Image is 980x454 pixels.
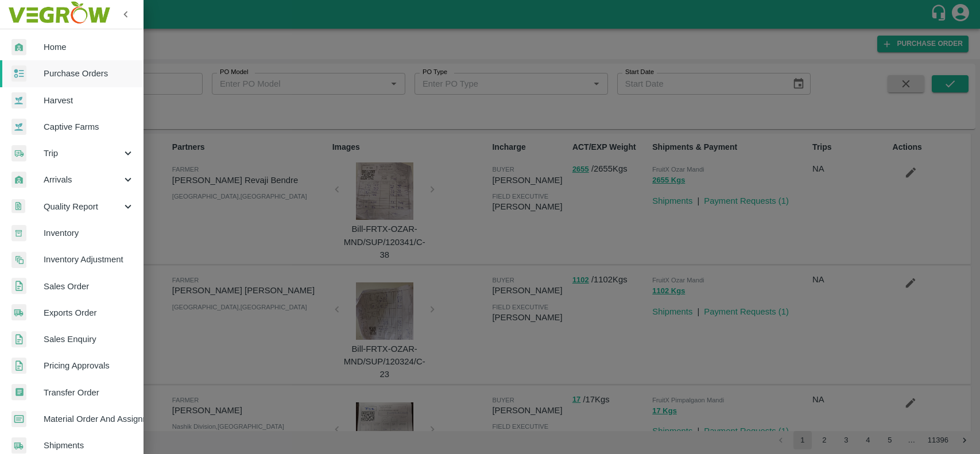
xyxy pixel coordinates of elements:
img: inventory [11,251,26,268]
span: Quality Report [44,200,122,213]
img: qualityReport [11,199,25,214]
span: Purchase Orders [44,67,134,80]
img: harvest [11,118,26,135]
span: Pricing Approvals [44,359,134,372]
span: Arrivals [44,173,122,186]
span: Transfer Order [44,386,134,399]
img: shipments [11,304,26,321]
img: whArrival [11,172,26,188]
img: reciept [11,65,26,82]
span: Inventory Adjustment [44,253,134,266]
img: whInventory [11,225,26,242]
span: Harvest [44,94,134,107]
img: delivery [11,145,26,162]
span: Sales Enquiry [44,333,134,346]
img: sales [11,358,26,374]
span: Exports Order [44,306,134,319]
span: Material Order And Assignment [44,413,134,425]
img: shipments [11,437,26,454]
img: whArrival [11,39,26,56]
img: harvest [11,92,26,109]
img: sales [11,331,26,348]
img: whTransfer [11,384,26,401]
span: Trip [44,147,122,160]
img: sales [11,278,26,294]
span: Sales Order [44,280,134,293]
img: centralMaterial [11,411,26,428]
span: Shipments [44,439,134,452]
span: Home [44,41,134,53]
span: Inventory [44,227,134,239]
span: Captive Farms [44,121,134,133]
